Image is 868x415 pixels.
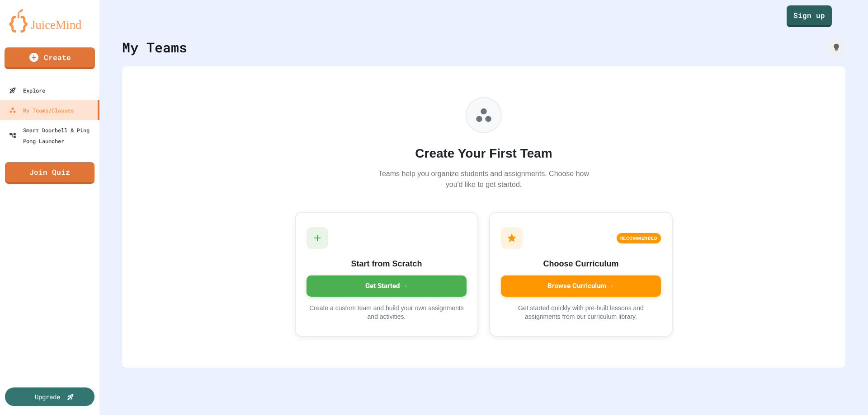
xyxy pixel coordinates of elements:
div: RECOMMENDED [617,233,661,243]
div: How it works [827,38,845,56]
div: Upgrade [35,392,60,401]
h3: Start from Scratch [307,258,467,270]
div: Get Started → [307,275,467,297]
a: Join Quiz [5,162,94,184]
div: My Teams [122,37,187,57]
img: logo-orange.svg [9,9,90,33]
p: Create a custom team and build your own assignments and activities. [307,304,467,322]
a: Create [5,47,95,69]
a: Sign up [787,5,832,27]
p: Teams help you organize students and assignments. Choose how you'd like to get started. [375,168,592,190]
div: Browse Curriculum → [501,275,661,297]
h3: Choose Curriculum [501,258,661,270]
div: Smart Doorbell & Ping Pong Launcher [9,125,96,146]
p: Get started quickly with pre-built lessons and assignments from our curriculum library. [501,304,661,322]
div: My Teams/Classes [9,105,74,116]
h2: Create Your First Team [375,144,592,163]
div: Explore [9,85,45,96]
